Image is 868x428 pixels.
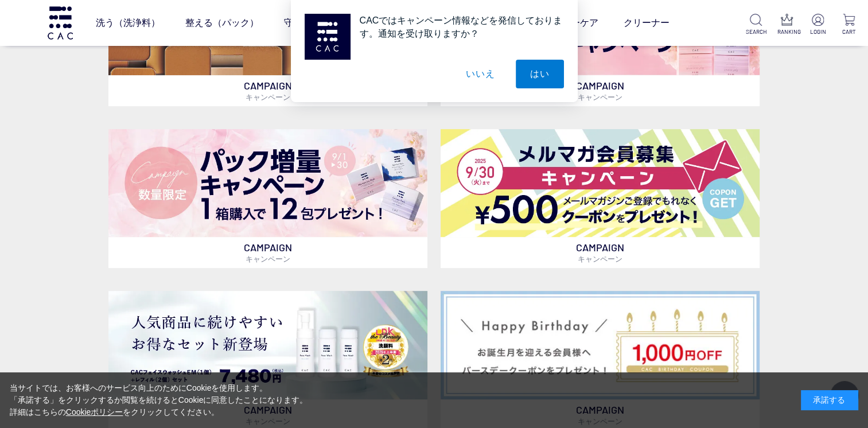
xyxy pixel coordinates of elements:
div: CACではキャンペーン情報などを発信しております。通知を受け取りますか？ [351,14,564,40]
span: キャンペーン [578,254,622,263]
a: メルマガ会員募集 メルマガ会員募集 CAMPAIGNキャンペーン [441,129,760,269]
button: はい [516,60,564,88]
div: 承諾する [801,390,858,410]
span: キャンペーン [246,254,290,263]
div: 当サイトでは、お客様へのサービス向上のためにCookieを使用します。 「承諾する」をクリックするか閲覧を続けるとCookieに同意したことになります。 詳細はこちらの をクリックしてください。 [10,382,308,418]
p: CAMPAIGN [108,237,427,268]
img: バースデークーポン [441,291,760,399]
button: いいえ [451,60,509,88]
a: Cookieポリシー [66,407,123,417]
img: メルマガ会員募集 [441,129,760,238]
img: notification icon [305,14,351,60]
img: パック増量キャンペーン [108,129,427,238]
a: パック増量キャンペーン パック増量キャンペーン CAMPAIGNキャンペーン [108,129,427,269]
p: CAMPAIGN [441,237,760,268]
img: フェイスウォッシュ＋レフィル2個セット [108,291,427,399]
